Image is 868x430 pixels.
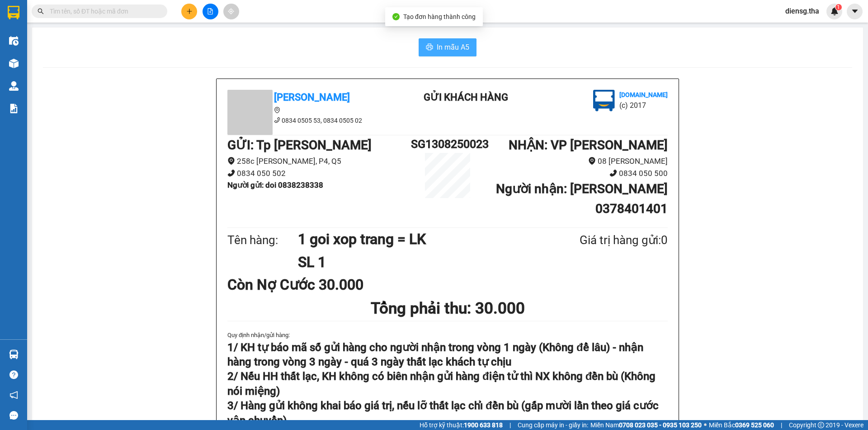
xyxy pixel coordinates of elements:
img: warehouse-icon [9,59,19,68]
h1: Tổng phải thu: 30.000 [227,296,668,321]
span: file-add [207,8,213,14]
li: 0834 050 502 [227,167,411,180]
b: NHẬN : VP [PERSON_NAME] [509,138,668,153]
strong: 3/ Hàng gửi không khai báo giá trị, nếu lỡ thất lạc chỉ đền bù (gấp mười lần theo giá cước vận ch... [227,399,659,426]
button: aim [223,4,239,19]
div: Còn Nợ Cước 30.000 [227,273,373,296]
span: environment [274,107,280,113]
strong: 0369 525 060 [735,421,774,429]
b: GỬI : Tp [PERSON_NAME] [227,138,372,153]
span: 1 [837,4,840,10]
h1: 1 goi xop trang = LK [298,228,536,250]
span: printer [426,43,433,52]
span: phone [274,117,280,123]
span: plus [186,8,193,14]
span: phone [609,169,617,177]
img: icon-new-feature [830,7,839,15]
button: plus [181,4,197,19]
span: Cung cấp máy in - giấy in: [518,420,588,430]
div: Tên hàng: [227,231,298,250]
strong: 0708 023 035 - 0935 103 250 [619,421,702,429]
strong: 1/ KH tự báo mã số gửi hàng cho người nhận trong vòng 1 ngày (Không để lâu) - nhận hàng trong vòn... [227,341,643,368]
span: | [509,420,511,430]
b: Người nhận : [PERSON_NAME] 0378401401 [496,181,668,216]
button: printerIn mẫu A5 [419,38,476,56]
h1: SL 1 [298,251,536,273]
b: [DOMAIN_NAME] [619,91,668,98]
span: question-circle [9,370,18,379]
b: Gửi khách hàng [424,92,508,103]
img: logo.jpg [593,90,615,111]
span: Miền Nam [590,420,702,430]
span: | [781,420,782,430]
span: Tạo đơn hàng thành công [403,13,476,20]
img: logo-vxr [8,6,19,19]
strong: 2/ Nếu HH thất lạc, KH không có biên nhận gửi hàng điện tử thì NX không đền bù (Không nói miệng) [227,370,656,397]
li: 0834 0505 53, 0834 0505 02 [227,116,390,125]
b: Người gửi : doi 0838238338 [227,180,323,190]
button: file-add [203,4,218,19]
input: Tìm tên, số ĐT hoặc mã đơn [50,6,156,16]
div: Quy định nhận/gửi hàng : [227,331,668,428]
div: Giá trị hàng gửi: 0 [536,231,668,250]
h1: SG1308250023 [411,135,484,153]
span: environment [227,157,235,165]
span: notification [9,391,18,399]
li: 08 [PERSON_NAME] [484,155,668,167]
b: [PERSON_NAME] [274,92,350,103]
span: message [9,411,18,420]
img: solution-icon [9,104,19,113]
span: check-circle [392,13,400,20]
span: phone [227,169,235,177]
img: warehouse-icon [9,81,19,91]
span: aim [228,8,234,14]
span: Miền Bắc [709,420,774,430]
span: search [38,8,44,14]
span: diensg.tha [778,5,826,17]
span: caret-down [851,7,859,15]
img: warehouse-icon [9,350,19,359]
span: In mẫu A5 [437,42,469,53]
li: 258c [PERSON_NAME], P4, Q5 [227,155,411,167]
span: Hỗ trợ kỹ thuật: [420,420,503,430]
span: environment [588,157,596,165]
sup: 1 [835,4,842,10]
button: caret-down [847,4,863,19]
img: warehouse-icon [9,36,19,46]
span: ⚪️ [704,423,707,427]
li: (c) 2017 [619,100,668,111]
span: copyright [818,422,824,428]
li: 0834 050 500 [484,167,668,180]
strong: 1900 633 818 [464,421,503,429]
